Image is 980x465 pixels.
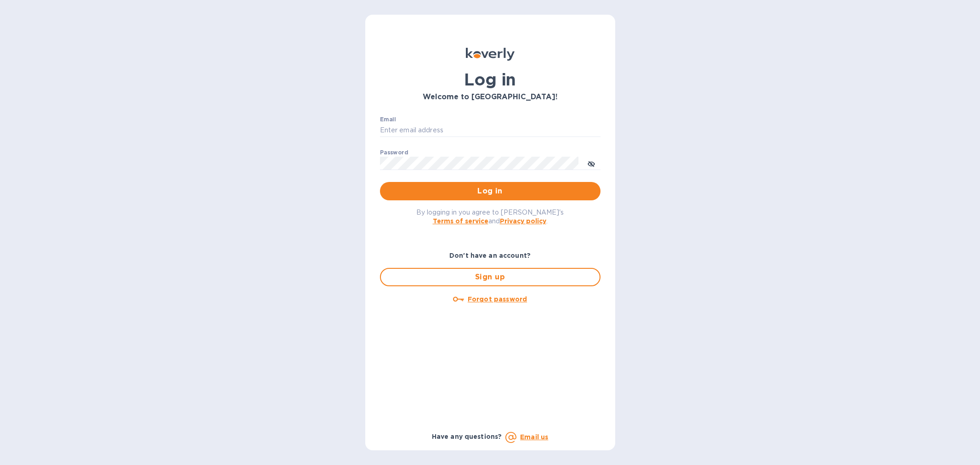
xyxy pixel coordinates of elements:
[380,93,600,102] h3: Welcome to [GEOGRAPHIC_DATA]!
[387,186,593,197] span: Log in
[380,117,396,122] label: Email
[582,154,600,172] button: toggle password visibility
[380,182,600,200] button: Log in
[520,433,548,441] a: Email us
[449,252,531,259] b: Don't have an account?
[380,70,600,89] h1: Log in
[380,124,600,137] input: Enter email address
[380,268,600,286] button: Sign up
[416,209,564,225] span: By logging in you agree to [PERSON_NAME]'s and .
[468,295,527,303] u: Forgot password
[433,217,488,225] a: Terms of service
[432,433,502,440] b: Have any questions?
[500,217,546,225] a: Privacy policy
[466,48,515,61] img: Koverly
[380,150,408,155] label: Password
[388,272,592,283] span: Sign up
